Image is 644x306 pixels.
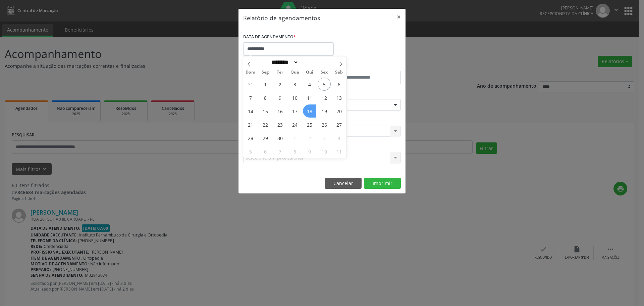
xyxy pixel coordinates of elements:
[318,131,331,144] span: Outubro 3, 2025
[287,70,302,75] span: Qua
[324,60,401,71] label: ATÉ
[332,145,345,158] span: Outubro 11, 2025
[318,145,331,158] span: Outubro 10, 2025
[258,70,273,75] span: Seg
[273,78,286,91] span: Setembro 2, 2025
[273,104,286,118] span: Setembro 16, 2025
[243,13,320,22] h5: Relatório de agendamentos
[244,118,257,131] span: Setembro 21, 2025
[318,91,331,104] span: Setembro 12, 2025
[303,78,316,91] span: Setembro 4, 2025
[332,78,345,91] span: Setembro 6, 2025
[243,32,296,42] label: DATA DE AGENDAMENTO
[318,118,331,131] span: Setembro 26, 2025
[332,131,345,144] span: Outubro 4, 2025
[259,91,272,104] span: Setembro 8, 2025
[332,118,345,131] span: Setembro 27, 2025
[392,9,406,25] button: Close
[325,178,362,189] button: Cancelar
[288,104,301,118] span: Setembro 17, 2025
[288,145,301,158] span: Outubro 8, 2025
[259,78,272,91] span: Setembro 1, 2025
[244,91,257,104] span: Setembro 7, 2025
[259,104,272,118] span: Setembro 15, 2025
[303,145,316,158] span: Outubro 9, 2025
[269,59,299,66] select: Month
[273,91,286,104] span: Setembro 9, 2025
[303,104,316,118] span: Setembro 18, 2025
[332,70,346,75] span: Sáb
[332,104,345,118] span: Setembro 20, 2025
[288,131,301,144] span: Outubro 1, 2025
[273,70,287,75] span: Ter
[303,118,316,131] span: Setembro 25, 2025
[244,104,257,118] span: Setembro 14, 2025
[303,91,316,104] span: Setembro 11, 2025
[243,70,258,75] span: Dom
[288,118,301,131] span: Setembro 24, 2025
[318,104,331,118] span: Setembro 19, 2025
[299,59,321,66] input: Year
[364,178,401,189] button: Imprimir
[273,118,286,131] span: Setembro 23, 2025
[318,78,331,91] span: Setembro 5, 2025
[244,78,257,91] span: Agosto 31, 2025
[273,131,286,144] span: Setembro 30, 2025
[273,145,286,158] span: Outubro 7, 2025
[244,145,257,158] span: Outubro 5, 2025
[259,131,272,144] span: Setembro 29, 2025
[317,70,332,75] span: Sex
[259,145,272,158] span: Outubro 6, 2025
[302,70,317,75] span: Qui
[332,91,345,104] span: Setembro 13, 2025
[259,118,272,131] span: Setembro 22, 2025
[303,131,316,144] span: Outubro 2, 2025
[288,91,301,104] span: Setembro 10, 2025
[244,131,257,144] span: Setembro 28, 2025
[288,78,301,91] span: Setembro 3, 2025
